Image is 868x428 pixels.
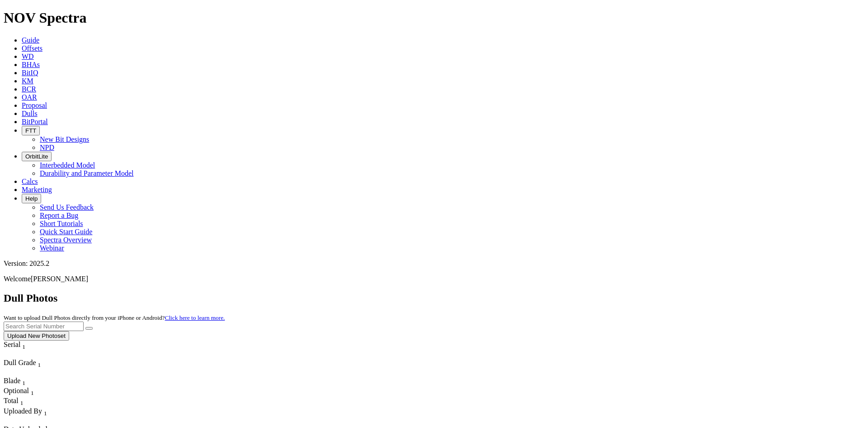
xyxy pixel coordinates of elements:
[4,341,42,351] div: Serial Sort None
[22,186,52,193] a: Marketing
[4,341,20,348] span: Serial
[22,178,38,185] a: Calcs
[22,118,48,125] a: BitPortal
[25,195,38,202] span: Help
[4,369,67,377] div: Column Menu
[4,387,35,397] div: Sort None
[22,377,25,385] span: Sort None
[4,397,35,407] div: Sort None
[20,397,24,404] span: Sort None
[40,236,92,244] a: Spectra Overview
[4,322,84,331] input: Search Serial Number
[4,260,864,268] div: Version: 2025.2
[22,44,42,52] a: Offsets
[20,400,24,407] sub: 1
[4,351,42,359] div: Column Menu
[22,343,25,350] sub: 1
[25,153,48,160] span: OrbitLite
[40,161,95,169] a: Interbedded Model
[22,101,47,109] a: Proposal
[4,314,225,321] small: Want to upload Dull Photos directly from your iPhone or Android?
[31,275,88,283] span: [PERSON_NAME]
[22,380,25,386] sub: 1
[4,292,864,304] h2: Dull Photos
[31,387,34,394] span: Sort None
[22,341,25,348] span: Sort None
[4,387,29,394] span: Optional
[38,361,41,368] sub: 1
[40,203,94,211] a: Send Us Feedback
[22,110,38,117] a: Dulls
[22,53,34,60] a: WD
[25,127,36,134] span: FTT
[40,220,83,227] a: Short Tutorials
[22,36,39,44] a: Guide
[40,228,92,236] a: Quick Start Guide
[4,407,89,425] div: Sort None
[4,407,42,415] span: Uploaded By
[22,194,41,203] button: Help
[22,126,40,135] button: FTT
[22,152,52,161] button: OrbitLite
[4,359,67,369] div: Dull Grade Sort None
[40,212,78,219] a: Report a Bug
[4,387,35,397] div: Optional Sort None
[44,407,47,415] span: Sort None
[22,61,40,68] a: BHAs
[4,377,20,385] span: Blade
[40,144,54,151] a: NPD
[4,275,864,283] p: Welcome
[4,377,35,387] div: Blade Sort None
[4,397,19,404] span: Total
[22,85,36,93] a: BCR
[40,244,64,252] a: Webinar
[4,377,35,387] div: Sort None
[4,407,89,417] div: Uploaded By Sort None
[4,359,67,377] div: Sort None
[4,10,864,26] h1: NOV Spectra
[38,359,41,366] span: Sort None
[22,69,38,77] a: BitIQ
[4,397,35,407] div: Total Sort None
[4,359,36,366] span: Dull Grade
[31,390,34,396] sub: 1
[4,331,69,341] button: Upload New Photoset
[165,314,225,321] a: Click here to learn more.
[4,341,42,359] div: Sort None
[40,135,89,143] a: New Bit Designs
[4,417,89,425] div: Column Menu
[22,77,33,85] a: KM
[44,410,47,417] sub: 1
[40,169,134,177] a: Durability and Parameter Model
[22,93,37,101] a: OAR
